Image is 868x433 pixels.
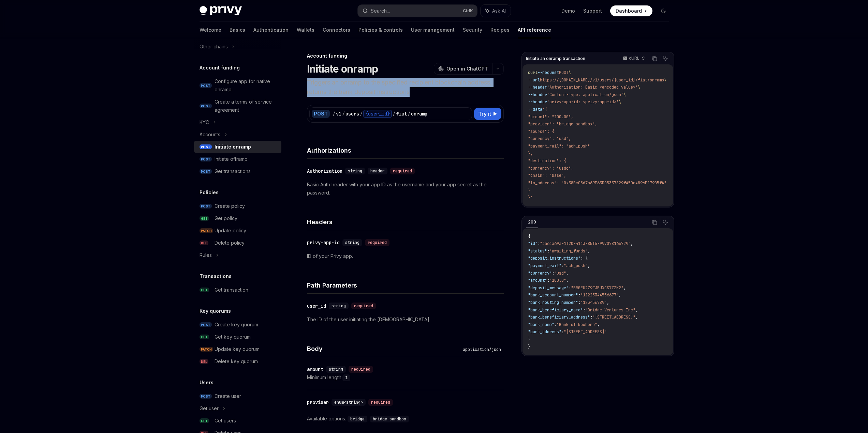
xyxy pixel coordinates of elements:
div: / [408,110,410,117]
div: Get policy [215,214,237,222]
a: Dashboard [610,5,652,16]
h5: Policies [200,188,219,197]
span: POST [200,322,212,327]
a: PATCHUpdate key quorum [194,343,281,355]
div: Create policy [215,202,245,210]
div: fiat [396,110,407,117]
div: Available options: [307,415,504,423]
span: "id" [528,241,538,246]
div: Account funding [307,52,504,59]
span: "status" [528,248,547,254]
span: : [547,248,549,254]
span: GET [200,288,209,293]
span: \ [664,77,666,83]
div: Get users [215,417,236,425]
span: string [345,240,359,245]
div: required [349,366,373,373]
code: bridge [348,416,367,422]
a: Security [463,22,482,38]
span: , [635,307,638,313]
span: 'Authorization: Basic <encoded-value>' [547,84,638,90]
span: : [561,329,564,335]
span: , [566,270,569,276]
button: Toggle dark mode [658,5,669,16]
div: provider [307,399,329,406]
span: --data [528,107,542,112]
span: "awaiting_funds" [549,248,588,254]
p: The ID of the user initiating the [DEMOGRAPHIC_DATA] [307,315,504,324]
span: } [528,344,530,350]
span: : [547,278,549,283]
span: , [635,314,638,320]
span: , [588,248,590,254]
div: application/json [460,346,504,353]
a: PATCHUpdate policy [194,225,281,237]
div: Update key quorum [215,345,260,353]
span: : [552,270,554,276]
span: }' [528,195,533,200]
h4: Authorizations [307,146,504,155]
div: Update policy [215,227,246,235]
button: Ask AI [661,218,670,227]
div: onramp [411,110,427,117]
span: \ [619,99,621,105]
span: 'Content-Type: application/json' [547,92,623,97]
a: Recipes [490,22,510,38]
span: "deposit_instructions" [528,256,580,261]
div: privy-app-id [307,239,340,246]
span: "123456789" [580,300,607,305]
code: 1 [342,374,350,381]
div: amount [307,366,323,373]
a: Policies & controls [358,22,403,38]
div: Delete policy [215,239,245,247]
a: POSTCreate key quorum [194,319,281,331]
button: Copy the contents from the code block [650,54,659,63]
span: GET [200,216,209,221]
div: Create user [215,392,241,400]
span: --url [528,77,540,83]
div: required [351,303,376,309]
button: Open in ChatGPT [434,63,492,75]
span: "ach_push" [564,263,588,268]
a: GETGet policy [194,212,281,225]
div: Create a terms of service agreement [215,98,277,114]
span: "amount" [528,278,547,283]
span: "payment_rail" [528,263,561,268]
span: https://[DOMAIN_NAME]/v1/users/{user_id}/fiat/onramp [540,77,664,83]
h4: Path Parameters [307,281,504,290]
span: Ask AI [492,7,506,14]
span: , [566,278,569,283]
span: "to_address": "0x38Bc05d7b69F63D05337829fA5Dc4896F179B5fA" [528,180,666,186]
span: , [631,241,633,246]
p: Basic Auth header with your app ID as the username and your app secret as the password. [307,181,504,197]
button: Search...CtrlK [358,5,477,17]
div: 200 [526,218,538,226]
span: } [528,337,530,342]
h5: Users [200,378,214,387]
button: Ask AI [481,5,511,17]
span: Ctrl K [463,8,473,14]
div: required [368,399,393,406]
span: , [623,285,626,291]
a: POSTCreate a terms of service agreement [194,96,281,116]
span: }, [528,151,533,156]
div: user_id [307,303,326,309]
span: PATCH [200,228,213,233]
span: curl [528,70,538,75]
a: POSTCreate policy [194,200,281,212]
span: , [619,292,621,298]
span: enum<string> [334,400,363,405]
span: : [569,285,571,291]
span: { [528,234,530,239]
a: Authentication [253,22,289,38]
span: "usd" [554,270,566,276]
span: "bank_beneficiary_name" [528,307,583,313]
div: KYC [200,118,209,126]
div: Get user [200,404,219,413]
div: {user_id} [363,110,392,118]
a: API reference [518,22,551,38]
span: POST [559,70,569,75]
span: --header [528,99,547,105]
span: : [554,322,557,327]
a: POSTGet transactions [194,165,281,177]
